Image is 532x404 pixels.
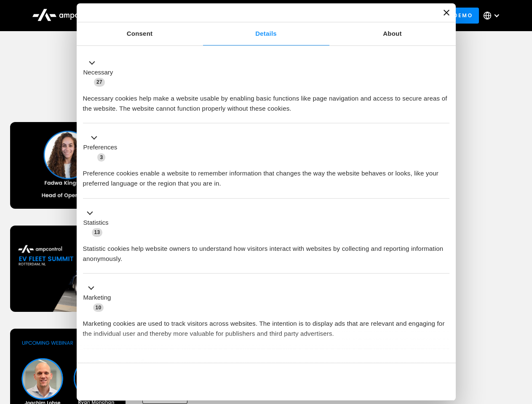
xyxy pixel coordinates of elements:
button: Statistics (13) [83,208,114,237]
h1: Upcoming Webinars [10,85,522,105]
label: Preferences [83,143,118,152]
label: Necessary [83,68,113,77]
a: About [329,22,456,45]
span: 10 [93,303,104,312]
div: Statistic cookies help website owners to understand how visitors interact with websites by collec... [83,237,449,264]
span: 13 [92,228,103,237]
button: Necessary (27) [83,58,118,87]
span: 2 [139,359,147,368]
div: Necessary cookies help make a website usable by enabling basic functions like page navigation and... [83,87,449,114]
label: Marketing [83,293,111,303]
label: Statistics [83,218,109,228]
button: Unclassified (2) [83,358,152,369]
a: Details [203,22,329,45]
button: Okay [328,369,449,394]
button: Marketing (10) [83,283,116,313]
div: Marketing cookies are used to track visitors across websites. The intention is to display ads tha... [83,312,449,339]
button: Close banner [444,10,449,16]
a: Consent [77,22,203,45]
button: Preferences (3) [83,133,123,162]
span: 3 [97,153,105,162]
span: 27 [94,78,105,86]
div: Preference cookies enable a website to remember information that changes the way the website beha... [83,162,449,189]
